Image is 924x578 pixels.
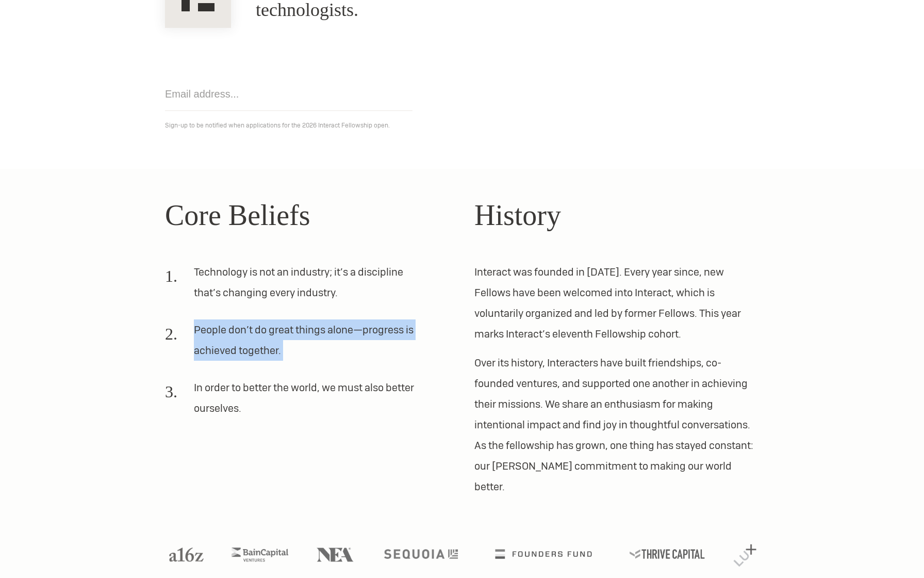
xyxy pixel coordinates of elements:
[165,194,450,237] h2: Core Beliefs
[474,194,759,237] h2: History
[384,549,457,559] img: Sequoia logo
[165,119,759,132] p: Sign-up to be notified when applications for the 2026 Interact Fellowship open.
[474,262,759,344] p: Interact was founded in [DATE]. Every year since, new Fellows have been welcomed into Interact, w...
[496,549,592,559] img: Founders Fund logo
[317,548,354,561] img: NEA logo
[165,77,412,111] input: Email address...
[165,319,425,369] li: People don’t do great things alone—progress is achieved together.
[169,548,203,561] img: A16Z logo
[232,548,288,561] img: Bain Capital Ventures logo
[474,352,759,497] p: Over its history, Interacters have built friendships, co-founded ventures, and supported one anot...
[165,262,425,311] li: Technology is not an industry; it’s a discipline that’s changing every industry.
[733,544,756,567] img: Lux Capital logo
[165,377,425,427] li: In order to better the world, we must also better ourselves.
[630,549,705,559] img: Thrive Capital logo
